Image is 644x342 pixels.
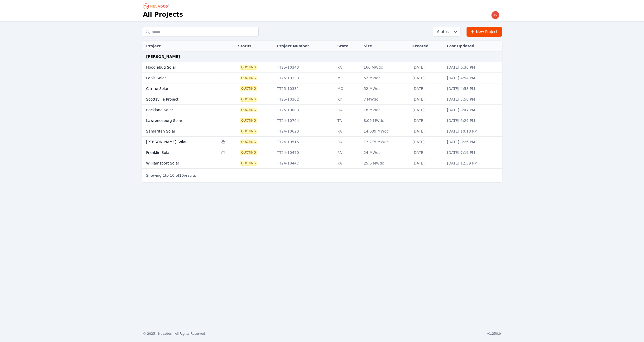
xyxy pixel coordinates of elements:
td: 25.6 MWdc [361,158,410,169]
td: [DATE] [410,94,444,105]
td: PA [335,126,361,137]
td: TT25-10331 [275,83,335,94]
span: Quoting [240,161,257,165]
tr: Rockland SolarQuotingTT25-10003PA18 MWdc[DATE][DATE] 8:47 PM [142,105,502,115]
div: © 2025 - Nevados - All Rights Reserved [143,332,205,336]
td: MO [335,83,361,94]
td: TN [335,115,361,126]
th: Status [235,41,275,51]
tr: Hoodlebug SolarQuotingTT25-10343PA160 MWdc[DATE][DATE] 6:36 PM [142,62,502,73]
tr: [PERSON_NAME] SolarQuotingTT24-10516PA17.275 MWdc[DATE][DATE] 8:26 PM [142,137,502,147]
td: Hoodlebug Solar [142,62,219,73]
td: 52 MWdc [361,83,410,94]
td: PA [335,105,361,115]
td: 24 MWdc [361,147,410,158]
td: TT25-10343 [275,62,335,73]
span: 1 [163,173,165,177]
span: Quoting [240,108,257,112]
span: Quoting [240,140,257,144]
td: TT24-10704 [275,115,335,126]
td: Lawrenceburg Solar [142,115,219,126]
tr: Citrine SolarQuotingTT25-10331MO52 MWdc[DATE][DATE] 4:58 PM [142,83,502,94]
td: 8.06 MWdc [361,115,410,126]
tr: Franklin SolarQuotingTT24-10470PA24 MWdc[DATE][DATE] 7:19 PM [142,147,502,158]
span: Quoting [240,76,257,80]
td: TT25-10302 [275,94,335,105]
span: Quoting [240,129,257,133]
td: [DATE] [410,158,444,169]
tr: Samaritan SolarQuotingTT24-10623PA14.039 MWdc[DATE][DATE] 10:18 PM [142,126,502,137]
td: [DATE] 6:29 PM [444,115,502,126]
button: Status [433,27,460,36]
td: [DATE] [410,147,444,158]
span: Quoting [240,97,257,101]
td: Citrine Solar [142,83,219,94]
img: krunyan@boydjones.biz [491,11,500,19]
th: Project [142,41,219,51]
td: Lapis Solar [142,73,219,83]
tr: Williamsport SolarQuotingTT24-10447PA25.6 MWdc[DATE][DATE] 12:39 PM [142,158,502,169]
td: 18 MWdc [361,105,410,115]
td: [PERSON_NAME] [142,51,502,62]
td: 14.039 MWdc [361,126,410,137]
th: Created [410,41,444,51]
td: [DATE] [410,126,444,137]
td: KY [335,94,361,105]
td: [DATE] 4:58 PM [444,83,502,94]
td: [DATE] 8:26 PM [444,137,502,147]
span: Quoting [240,119,257,123]
td: [DATE] 12:39 PM [444,158,502,169]
td: [DATE] 4:54 PM [444,73,502,83]
td: PA [335,137,361,147]
p: Showing to of results [146,173,196,178]
td: PA [335,62,361,73]
td: TT25-10003 [275,105,335,115]
td: TT25-10333 [275,73,335,83]
th: State [335,41,361,51]
td: [DATE] 10:18 PM [444,126,502,137]
span: Status [435,29,449,34]
td: [DATE] [410,115,444,126]
a: New Project [467,27,502,37]
span: Quoting [240,65,257,69]
td: [DATE] [410,73,444,83]
span: 10 [179,173,184,177]
td: TT24-10470 [275,147,335,158]
td: PA [335,158,361,169]
span: Quoting [240,87,257,91]
td: [DATE] 5:58 PM [444,94,502,105]
td: [PERSON_NAME] Solar [142,137,219,147]
td: MO [335,73,361,83]
tr: Scottsville ProjectQuotingTT25-10302KY7 MWdc[DATE][DATE] 5:58 PM [142,94,502,105]
td: Rockland Solar [142,105,219,115]
td: [DATE] [410,105,444,115]
td: 7 MWdc [361,94,410,105]
th: Last Updated [444,41,502,51]
tr: Lapis SolarQuotingTT25-10333MO52 MWdc[DATE][DATE] 4:54 PM [142,73,502,83]
td: Scottsville Project [142,94,219,105]
th: Project Number [275,41,335,51]
td: Samaritan Solar [142,126,219,137]
td: [DATE] [410,137,444,147]
h1: All Projects [143,10,183,19]
th: Size [361,41,410,51]
td: [DATE] [410,62,444,73]
td: PA [335,147,361,158]
td: [DATE] 8:47 PM [444,105,502,115]
td: Franklin Solar [142,147,219,158]
td: 17.275 MWdc [361,137,410,147]
td: 52 MWdc [361,73,410,83]
td: TT24-10447 [275,158,335,169]
td: Williamsport Solar [142,158,219,169]
div: v1.250.0 [487,332,501,336]
span: 10 [170,173,175,177]
td: TT24-10623 [275,126,335,137]
td: TT24-10516 [275,137,335,147]
td: [DATE] 7:19 PM [444,147,502,158]
tr: Lawrenceburg SolarQuotingTT24-10704TN8.06 MWdc[DATE][DATE] 6:29 PM [142,115,502,126]
td: [DATE] 6:36 PM [444,62,502,73]
td: [DATE] [410,83,444,94]
span: Quoting [240,150,257,155]
td: 160 MWdc [361,62,410,73]
nav: Breadcrumb [143,2,171,10]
